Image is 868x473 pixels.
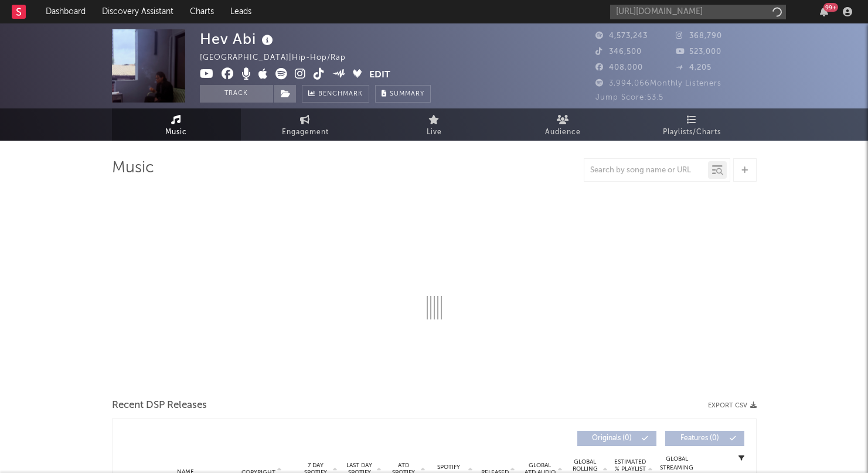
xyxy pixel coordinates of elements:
[499,108,628,141] a: Audience
[610,5,786,19] input: Search for artists
[302,85,369,103] a: Benchmark
[241,108,370,141] a: Engagement
[676,64,712,72] span: 4,205
[200,29,276,49] div: Hev Abi
[820,7,828,16] button: 99+
[370,108,499,141] a: Live
[577,431,656,446] button: Originals(0)
[595,64,643,72] span: 408,000
[823,3,838,12] div: 99 +
[200,85,273,103] button: Track
[595,48,642,56] span: 346,500
[676,48,721,56] span: 523,000
[628,108,757,141] a: Playlists/Charts
[200,51,359,65] div: [GEOGRAPHIC_DATA] | Hip-Hop/Rap
[584,166,708,175] input: Search by song name or URL
[282,125,329,139] span: Engagement
[676,32,722,40] span: 368,790
[375,85,431,103] button: Summary
[708,402,757,409] button: Export CSV
[318,87,363,101] span: Benchmark
[545,125,581,139] span: Audience
[390,91,424,97] span: Summary
[595,32,648,40] span: 4,573,243
[663,125,721,139] span: Playlists/Charts
[427,125,442,139] span: Live
[595,80,721,87] span: 3,994,066 Monthly Listeners
[369,68,390,83] button: Edit
[585,435,639,442] span: Originals ( 0 )
[165,125,187,139] span: Music
[673,435,727,442] span: Features ( 0 )
[112,399,207,413] span: Recent DSP Releases
[595,94,663,101] span: Jump Score: 53.5
[665,431,744,446] button: Features(0)
[112,108,241,141] a: Music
